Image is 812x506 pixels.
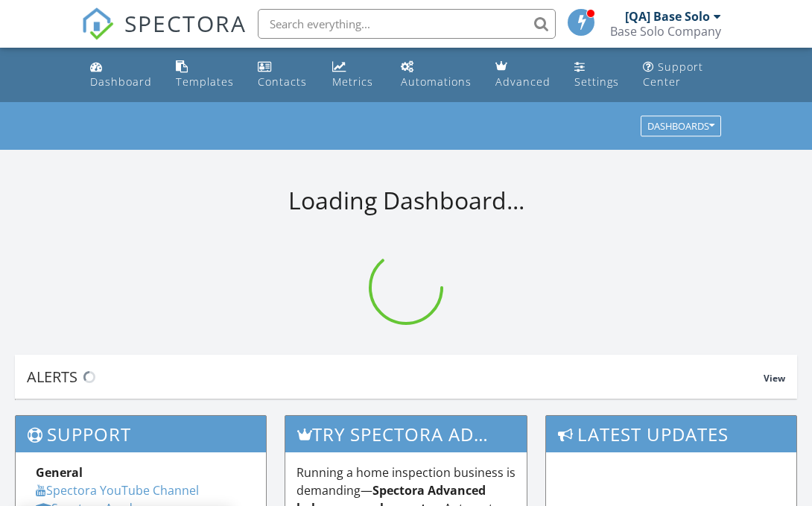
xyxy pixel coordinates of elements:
[643,60,703,89] div: Support Center
[495,75,551,89] div: Advanced
[568,54,625,96] a: Settings
[332,75,373,89] div: Metrics
[647,121,714,132] div: Dashboards
[81,7,114,40] img: The Best Home Inspection Software - Spectora
[574,75,619,89] div: Settings
[258,9,556,39] input: Search everything...
[401,75,472,89] div: Automations
[84,54,158,96] a: Dashboard
[176,75,234,89] div: Templates
[395,54,478,96] a: Automations (Basic)
[641,116,721,137] button: Dashboards
[90,75,152,89] div: Dashboard
[27,367,764,387] div: Alerts
[36,464,83,481] strong: General
[16,416,266,452] h3: Support
[326,54,383,96] a: Metrics
[546,416,796,452] h3: Latest Updates
[489,54,556,96] a: Advanced
[36,482,199,499] a: Spectora YouTube Channel
[625,9,710,24] div: [QA] Base Solo
[124,7,247,39] span: SPECTORA
[81,20,247,51] a: SPECTORA
[258,75,307,89] div: Contacts
[285,416,527,452] h3: Try spectora advanced [DATE]
[637,54,728,96] a: Support Center
[610,24,721,39] div: Base Solo Company
[252,54,314,96] a: Contacts
[170,54,240,96] a: Templates
[764,372,785,385] span: View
